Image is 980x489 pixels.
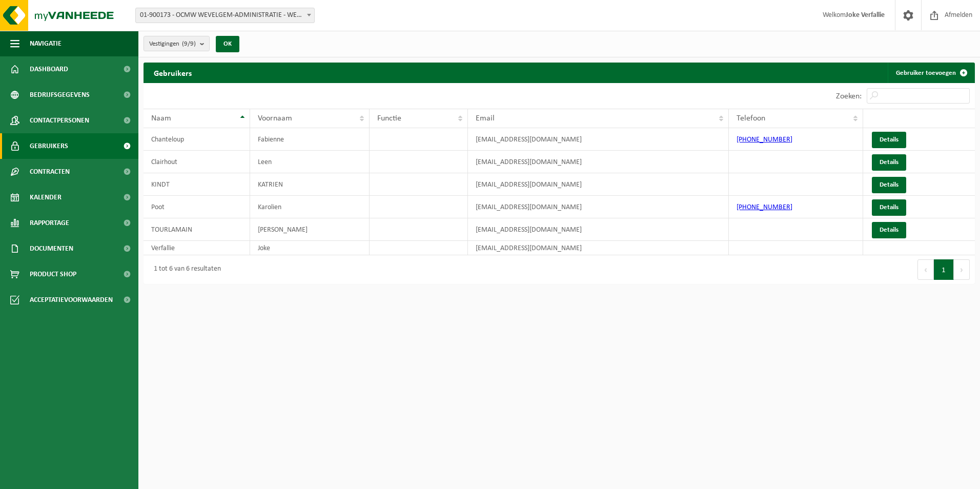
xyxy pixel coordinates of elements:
[136,8,314,23] span: 01-900173 - OCMW WEVELGEM-ADMINISTRATIE - WEVELGEM
[934,259,954,280] button: 1
[30,159,70,185] span: Contracten
[737,114,765,123] span: Telefoon
[144,151,250,173] td: Clairhout
[149,260,221,279] div: 1 tot 6 van 6 resultaten
[476,114,495,123] span: Email
[144,63,202,83] h2: Gebruikers
[30,236,73,261] span: Documenten
[30,31,62,56] span: Navigatie
[216,36,239,52] button: OK
[30,108,89,133] span: Contactpersonen
[30,56,68,82] span: Dashboard
[917,259,934,280] button: Previous
[250,196,370,218] td: Karolien
[30,185,62,210] span: Kalender
[250,218,370,241] td: [PERSON_NAME]
[872,132,906,148] a: Details
[144,128,250,151] td: Chanteloup
[250,173,370,196] td: KATRIEN
[144,173,250,196] td: KINDT
[468,218,729,241] td: [EMAIL_ADDRESS][DOMAIN_NAME]
[258,114,292,123] span: Voornaam
[182,40,196,47] count: (9/9)
[468,128,729,151] td: [EMAIL_ADDRESS][DOMAIN_NAME]
[468,173,729,196] td: [EMAIL_ADDRESS][DOMAIN_NAME]
[30,82,90,108] span: Bedrijfsgegevens
[135,8,315,23] span: 01-900173 - OCMW WEVELGEM-ADMINISTRATIE - WEVELGEM
[872,222,906,238] a: Details
[144,218,250,241] td: TOURLAMAIN
[468,151,729,173] td: [EMAIL_ADDRESS][DOMAIN_NAME]
[872,177,906,193] a: Details
[144,241,250,255] td: Verfallie
[144,196,250,218] td: Poot
[250,128,370,151] td: Fabienne
[737,136,792,144] a: [PHONE_NUMBER]
[30,133,68,159] span: Gebruikers
[888,63,974,83] a: Gebruiker toevoegen
[836,92,862,100] label: Zoeken:
[30,210,69,236] span: Rapportage
[149,36,196,52] span: Vestigingen
[468,196,729,218] td: [EMAIL_ADDRESS][DOMAIN_NAME]
[250,151,370,173] td: Leen
[30,261,76,287] span: Product Shop
[846,11,885,19] strong: Joke Verfallie
[872,199,906,216] a: Details
[468,241,729,255] td: [EMAIL_ADDRESS][DOMAIN_NAME]
[377,114,401,123] span: Functie
[30,287,113,313] span: Acceptatievoorwaarden
[250,241,370,255] td: Joke
[737,203,792,211] a: [PHONE_NUMBER]
[151,114,171,123] span: Naam
[144,36,210,51] button: Vestigingen(9/9)
[872,154,906,171] a: Details
[954,259,970,280] button: Next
